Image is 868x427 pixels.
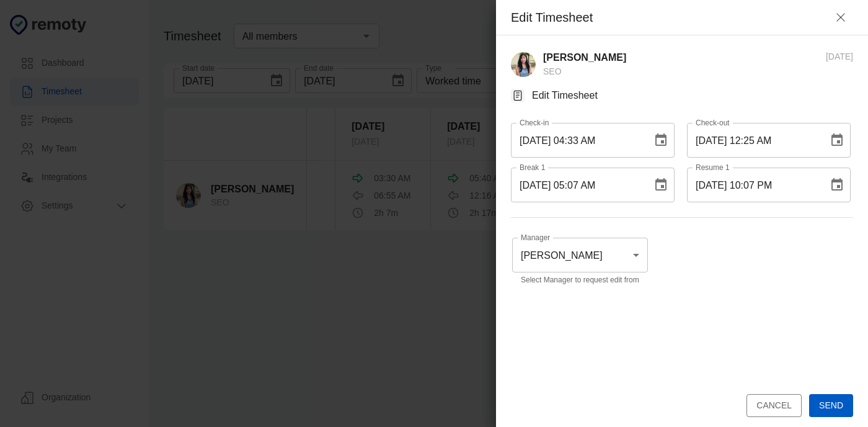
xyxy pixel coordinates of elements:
[511,52,536,77] img: Rochelle Serapion
[520,162,545,173] label: Break 1
[543,50,626,65] p: [PERSON_NAME]
[511,168,644,202] input: mm/dd/yyyy hh:mm (a|p)m
[521,232,550,243] label: Manager
[520,117,549,128] label: Check-in
[687,123,820,158] input: mm/dd/yyyy hh:mm (a|p)m
[649,173,673,197] button: Choose date, selected date is Oct 10, 2025
[511,123,644,158] input: mm/dd/yyyy hh:mm (a|p)m
[825,173,849,197] button: Choose date, selected date is Oct 10, 2025
[825,128,849,153] button: Choose date, selected date is Oct 11, 2025
[809,394,853,417] button: Send
[543,65,635,78] p: SEO
[696,117,730,128] label: Check-out
[511,7,593,27] h4: Edit Timesheet
[512,238,648,272] div: [PERSON_NAME]
[687,168,820,202] input: mm/dd/yyyy hh:mm (a|p)m
[826,50,853,78] p: [DATE]
[532,88,598,103] p: Edit Timesheet
[521,274,639,287] p: Select Manager to request edit from
[696,162,730,173] label: Resume 1
[746,394,802,417] button: Cancel
[649,128,673,153] button: Choose date, selected date is Oct 10, 2025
